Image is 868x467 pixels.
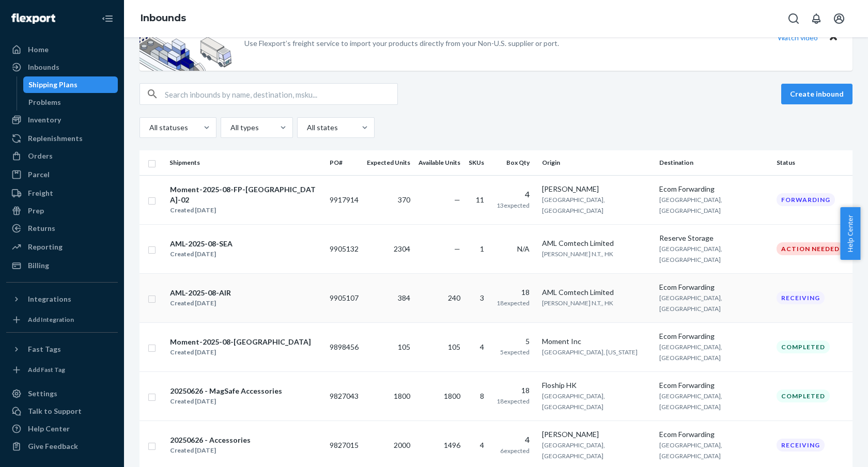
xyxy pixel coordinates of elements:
div: Orders [28,151,53,161]
div: Ecom Forwarding [659,184,768,194]
span: [GEOGRAPHIC_DATA], [GEOGRAPHIC_DATA] [542,392,605,411]
button: Give Feedback [6,438,118,455]
div: Inventory [28,115,61,125]
input: All types [229,122,230,133]
a: Shipping Plans [23,76,118,93]
th: Destination [655,150,772,175]
span: 5 expected [500,348,530,356]
div: Ecom Forwarding [659,331,768,341]
button: Open notifications [806,8,827,29]
div: Floship HK [542,380,651,391]
input: All statuses [148,122,149,133]
span: 1 [480,244,484,253]
div: Fast Tags [28,344,61,354]
span: 2304 [394,244,410,253]
button: Open account menu [829,8,849,29]
span: 240 [448,293,460,302]
button: Close [827,30,840,45]
button: Watch video [771,30,825,45]
span: [PERSON_NAME] N.T,, HK [542,299,613,307]
div: Action Needed [777,242,844,255]
div: Created [DATE] [170,396,282,407]
div: 4 [497,189,530,200]
div: [PERSON_NAME] [542,184,651,194]
div: Created [DATE] [170,249,233,259]
p: Use Flexport’s freight service to import your products directly from your Non-U.S. supplier or port. [244,38,559,49]
span: 11 [476,195,484,204]
th: Expected Units [363,150,414,175]
a: Replenishments [6,130,118,147]
div: Prep [28,206,44,216]
th: Origin [538,150,655,175]
div: Moment-2025-08-[GEOGRAPHIC_DATA] [170,337,311,347]
span: — [454,244,460,253]
span: [GEOGRAPHIC_DATA], [US_STATE] [542,348,638,356]
a: Help Center [6,421,118,437]
a: Add Fast Tag [6,362,118,378]
span: 2000 [394,441,410,449]
a: Returns [6,220,118,237]
span: 13 expected [497,201,530,209]
div: Freight [28,188,53,198]
th: Available Units [414,150,464,175]
span: 1496 [444,441,460,449]
a: Prep [6,203,118,219]
span: 6 expected [500,447,530,455]
div: 18 [497,287,530,298]
div: Ecom Forwarding [659,282,768,292]
span: 384 [398,293,410,302]
span: 4 [480,441,484,449]
div: AML Comtech Limited [542,287,651,298]
span: 370 [398,195,410,204]
div: 5 [497,336,530,347]
span: [GEOGRAPHIC_DATA], [GEOGRAPHIC_DATA] [659,245,722,263]
div: Ecom Forwarding [659,429,768,440]
div: Billing [28,260,49,271]
div: Problems [28,97,61,107]
button: Fast Tags [6,341,118,357]
div: Created [DATE] [170,205,321,215]
th: Shipments [165,150,326,175]
span: 105 [398,343,410,351]
div: 4 [497,434,530,446]
div: Moment-2025-08-FP-[GEOGRAPHIC_DATA]-02 [170,184,321,205]
div: Completed [777,340,830,353]
button: Integrations [6,291,118,307]
div: Receiving [777,439,825,452]
span: 8 [480,392,484,400]
div: Talk to Support [28,406,82,416]
div: Reserve Storage [659,233,768,243]
div: Help Center [28,424,70,434]
span: 4 [480,343,484,351]
a: Freight [6,185,118,201]
div: Moment Inc [542,336,651,347]
span: 105 [448,343,460,351]
div: Created [DATE] [170,298,231,308]
span: [GEOGRAPHIC_DATA], [GEOGRAPHIC_DATA] [542,196,605,214]
span: Help Center [840,207,860,260]
span: N/A [517,244,530,253]
div: Settings [28,388,57,399]
div: Shipping Plans [28,80,78,90]
div: Inbounds [28,62,59,72]
div: Integrations [28,294,71,304]
th: SKUs [464,150,492,175]
input: Search inbounds by name, destination, msku... [165,84,397,104]
th: PO# [326,150,363,175]
button: Close Navigation [97,8,118,29]
div: Reporting [28,242,63,252]
div: Forwarding [777,193,835,206]
div: Created [DATE] [170,445,251,456]
span: — [454,195,460,204]
a: Inbounds [6,59,118,75]
span: [PERSON_NAME] N.T,, HK [542,250,613,258]
span: [GEOGRAPHIC_DATA], [GEOGRAPHIC_DATA] [659,294,722,313]
input: All states [306,122,307,133]
div: Home [28,44,49,55]
div: Add Fast Tag [28,365,65,374]
td: 9905107 [326,273,363,322]
span: 3 [480,293,484,302]
div: Created [DATE] [170,347,311,357]
a: Problems [23,94,118,111]
a: Settings [6,385,118,402]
